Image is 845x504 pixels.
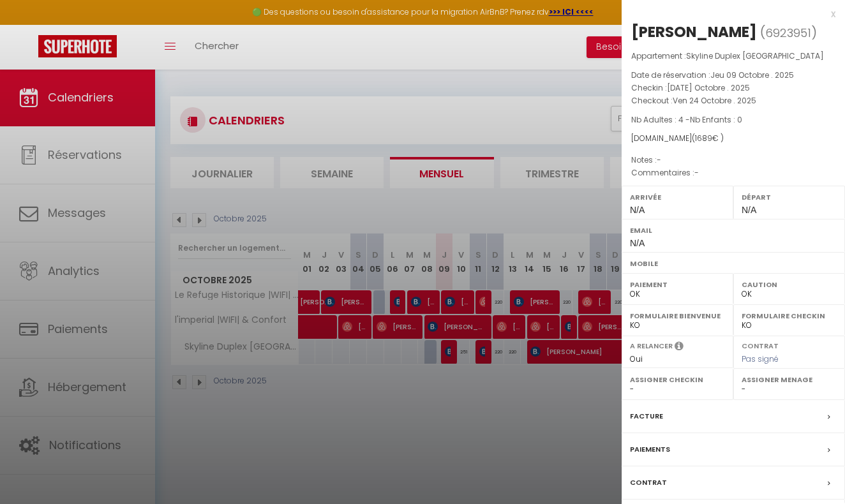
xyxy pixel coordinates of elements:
label: Départ [742,191,837,204]
p: Checkout : [631,94,835,107]
span: Jeu 09 Octobre . 2025 [710,70,794,80]
span: - [657,154,661,165]
label: Facture [630,410,663,423]
span: N/A [742,205,756,215]
span: - [694,167,699,178]
span: Skyline Duplex [GEOGRAPHIC_DATA] [686,50,824,61]
label: Contrat [630,476,667,489]
div: [DOMAIN_NAME] [631,133,835,145]
div: [PERSON_NAME] [631,22,757,42]
span: Nb Adultes : 4 - [631,114,742,125]
span: Ven 24 Octobre . 2025 [673,95,756,106]
label: Formulaire Checkin [742,309,837,322]
span: 1689 [695,133,712,144]
span: [DATE] Octobre . 2025 [667,82,750,93]
span: 6923951 [765,25,811,41]
label: Arrivée [630,191,725,204]
span: Pas signé [742,353,779,364]
label: Paiements [630,443,670,456]
label: Mobile [630,257,837,270]
p: Checkin : [631,82,835,94]
i: Sélectionner OUI si vous souhaiter envoyer les séquences de messages post-checkout [675,341,684,355]
label: Paiement [630,278,725,291]
p: Notes : [631,154,835,167]
p: Date de réservation : [631,69,835,82]
label: Formulaire Bienvenue [630,309,725,322]
p: Appartement : [631,50,835,63]
span: ( ) [760,24,817,41]
label: Email [630,224,837,237]
label: Contrat [742,341,779,349]
span: Nb Enfants : 0 [690,114,742,125]
span: N/A [630,205,645,215]
span: N/A [630,238,645,248]
label: Assigner Menage [742,373,837,386]
p: Commentaires : [631,167,835,179]
label: A relancer [630,341,673,352]
label: Caution [742,278,837,291]
div: x [622,6,835,22]
span: ( € ) [692,133,724,144]
label: Assigner Checkin [630,373,725,386]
